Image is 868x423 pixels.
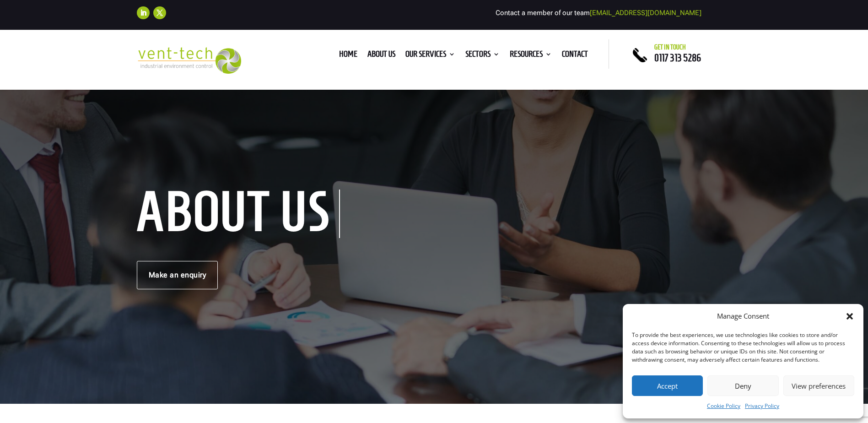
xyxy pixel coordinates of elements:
a: About us [367,51,395,61]
img: 2023-09-27T08_35_16.549ZVENT-TECH---Clear-background [137,47,242,74]
a: Make an enquiry [137,261,218,289]
div: Manage Consent [717,311,769,322]
div: Close dialog [845,312,854,321]
a: 0117 313 5286 [654,52,701,63]
button: Accept [632,375,703,396]
a: Resources [510,51,552,61]
a: Follow on LinkedIn [137,6,150,19]
button: View preferences [783,375,854,396]
a: Privacy Policy [745,401,779,412]
a: [EMAIL_ADDRESS][DOMAIN_NAME] [590,9,701,17]
button: Deny [707,375,778,396]
span: Get in touch [654,43,686,51]
a: Follow on X [153,6,166,19]
a: Sectors [465,51,500,61]
a: Contact [562,51,588,61]
a: Our Services [405,51,455,61]
a: Cookie Policy [707,401,740,412]
span: Contact a member of our team [496,9,701,17]
div: To provide the best experiences, we use technologies like cookies to store and/or access device i... [632,331,853,364]
h1: About us [137,190,340,238]
a: Home [339,51,357,61]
